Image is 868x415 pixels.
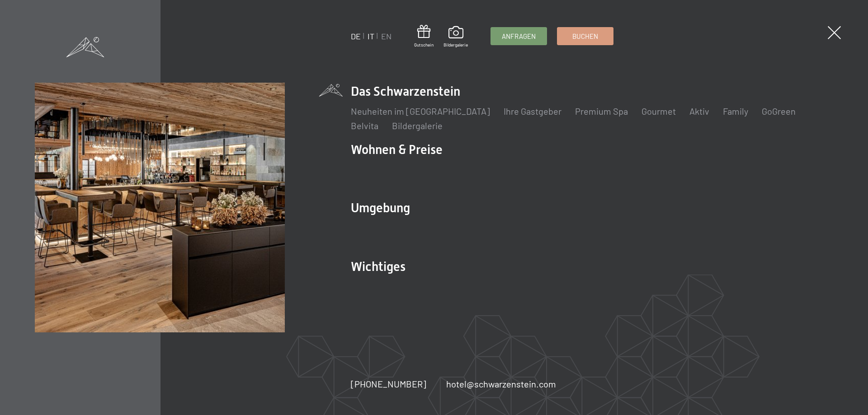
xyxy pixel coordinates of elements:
a: [PHONE_NUMBER] [351,378,426,390]
a: Neuheiten im [GEOGRAPHIC_DATA] [351,106,490,117]
a: Gutschein [414,25,434,48]
a: Bildergalerie [443,26,468,48]
a: Anfragen [491,28,547,45]
a: Family [723,106,748,117]
a: hotel@schwarzenstein.com [446,378,556,390]
a: Bildergalerie [392,120,443,131]
a: EN [381,31,392,41]
span: [PHONE_NUMBER] [351,378,426,389]
a: Gourmet [642,106,676,117]
span: Buchen [572,32,598,41]
span: Gutschein [414,42,434,48]
span: Bildergalerie [443,42,468,48]
a: IT [368,31,374,41]
span: Anfragen [502,32,536,41]
a: Ihre Gastgeber [504,106,561,117]
a: DE [351,31,361,41]
a: Buchen [557,28,613,45]
a: Premium Spa [575,106,628,117]
a: GoGreen [762,106,796,117]
a: Aktiv [689,106,709,117]
a: Belvita [351,120,378,131]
